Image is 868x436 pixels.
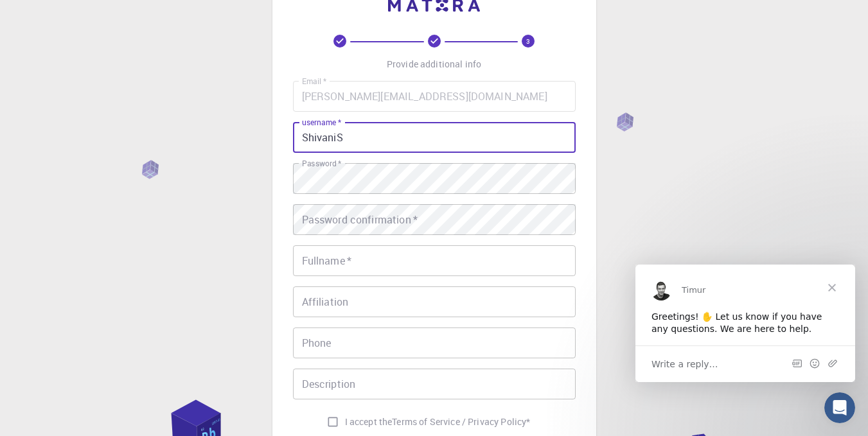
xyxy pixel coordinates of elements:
span: I accept the [345,415,393,428]
label: username [302,117,341,128]
text: 3 [526,37,530,46]
label: Password [302,158,341,169]
iframe: Intercom live chat [824,392,855,423]
p: Provide additional info [387,58,481,71]
p: Terms of Service / Privacy Policy * [392,415,530,428]
label: Email [302,76,326,87]
iframe: Intercom live chat message [635,265,855,382]
a: Terms of Service / Privacy Policy* [392,415,530,428]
